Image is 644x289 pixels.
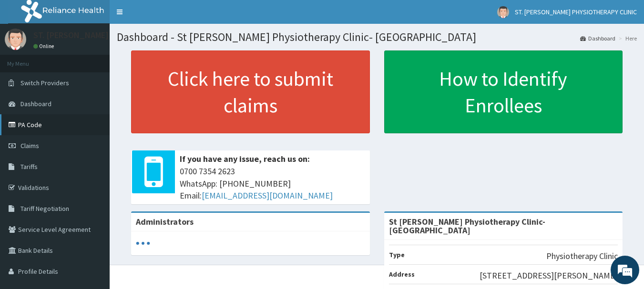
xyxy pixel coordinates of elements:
span: Tariffs [20,162,38,171]
svg: audio-loading [136,236,150,250]
span: Claims [20,141,39,150]
span: ST. [PERSON_NAME] PHYSIOTHERAPY CLINIC [515,8,637,16]
span: Tariff Negotiation [20,204,69,213]
p: ST. [PERSON_NAME] PHYSIOTHERAPY CLINIC [33,31,198,40]
p: Physiotherapy Clinic [546,250,618,262]
h1: Dashboard - St [PERSON_NAME] Physiotherapy Clinic- [GEOGRAPHIC_DATA] [117,31,637,43]
img: User Image [5,29,26,50]
a: Online [33,43,56,50]
img: User Image [497,6,509,18]
b: Type [389,250,405,259]
li: Here [616,34,637,42]
span: Switch Providers [20,79,69,87]
a: [EMAIL_ADDRESS][DOMAIN_NAME] [202,190,333,201]
span: Dashboard [20,100,51,108]
a: Click here to submit claims [131,50,370,133]
a: How to Identify Enrollees [384,50,623,133]
b: Administrators [136,216,194,227]
span: 0700 7354 2623 WhatsApp: [PHONE_NUMBER] Email: [180,165,365,202]
a: Dashboard [580,34,615,42]
p: [STREET_ADDRESS][PERSON_NAME] [480,269,618,282]
b: Address [389,270,415,279]
b: If you have any issue, reach us on: [180,153,310,164]
strong: St [PERSON_NAME] Physiotherapy Clinic- [GEOGRAPHIC_DATA] [389,216,545,236]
